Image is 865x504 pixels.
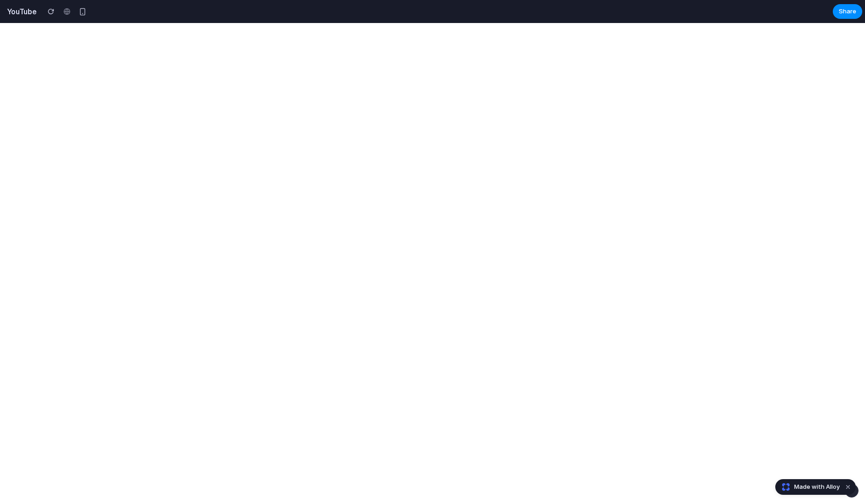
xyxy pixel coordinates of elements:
[776,482,841,492] a: Made with Alloy
[794,482,840,492] span: Made with Alloy
[839,7,856,16] span: Share
[842,481,853,492] button: Dismiss watermark
[833,4,862,19] button: Share
[4,6,37,17] h2: YouTube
